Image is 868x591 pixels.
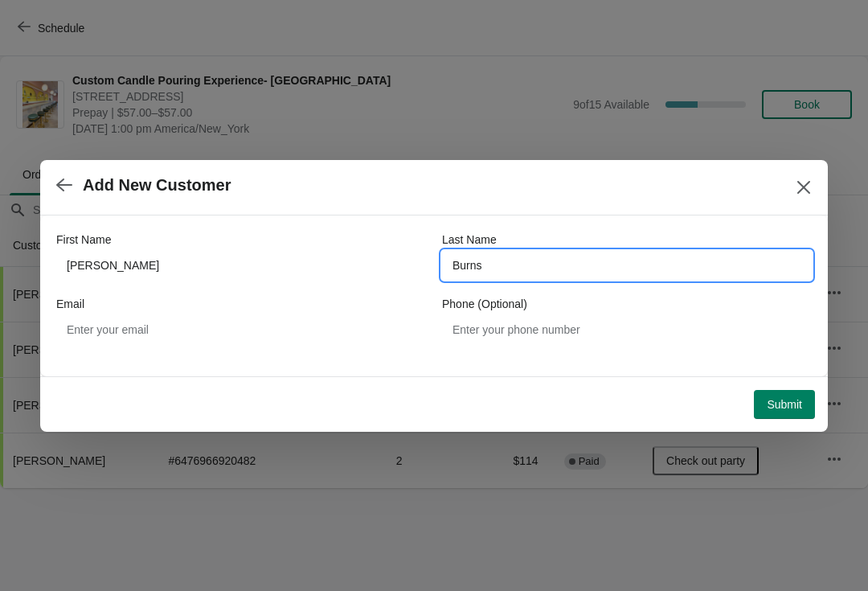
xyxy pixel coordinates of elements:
button: Submit [754,390,815,419]
input: John [56,251,426,280]
span: Submit [767,398,802,411]
label: Email [56,296,84,312]
label: Phone (Optional) [442,296,527,312]
input: Enter your email [56,315,426,344]
h2: Add New Customer [83,176,231,195]
label: Last Name [442,232,497,248]
input: Enter your phone number [442,315,812,344]
label: First Name [56,232,111,248]
input: Smith [442,251,812,280]
button: Close [789,173,818,202]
